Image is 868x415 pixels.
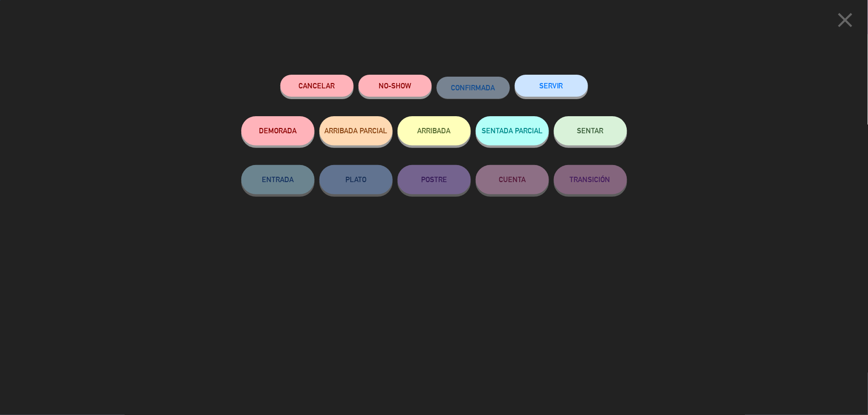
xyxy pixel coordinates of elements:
[830,7,861,36] button: close
[554,165,627,194] button: TRANSICIÓN
[476,165,549,194] button: CUENTA
[577,126,604,135] span: SENTAR
[398,165,471,194] button: POSTRE
[437,77,510,99] button: CONFIRMADA
[476,116,549,145] button: SENTADA PARCIAL
[324,126,387,135] span: ARRIBADA PARCIAL
[319,165,393,194] button: PLATO
[554,116,627,145] button: SENTAR
[319,116,393,145] button: ARRIBADA PARCIAL
[451,83,495,92] span: CONFIRMADA
[241,116,315,145] button: DEMORADA
[515,75,588,97] button: SERVIR
[398,116,471,145] button: ARRIBADA
[241,165,315,194] button: ENTRADA
[280,75,354,97] button: Cancelar
[359,75,432,97] button: NO-SHOW
[833,8,858,32] i: close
